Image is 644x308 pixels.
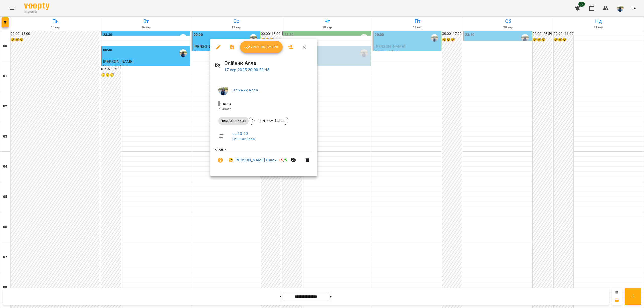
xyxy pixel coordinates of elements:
[228,157,277,163] a: 😀 [PERSON_NAME] Єшан
[214,147,313,170] ul: Клієнти
[224,67,269,72] a: 17 вер 2025 20:00-20:45
[232,87,258,92] a: Олійник Алла
[249,119,288,123] span: [PERSON_NAME] Єшан
[224,59,313,67] h6: Олійник Алла
[244,44,278,50] span: Урок відбувся
[214,154,226,166] button: Візит ще не сплачено. Додати оплату?
[249,117,288,125] div: [PERSON_NAME] Єшан
[285,158,287,162] span: 5
[279,158,283,162] span: 19
[232,131,248,136] a: ср , 20:00
[279,158,287,162] b: /
[232,137,255,141] a: Олійник Алла
[218,101,232,106] span: - Індив
[240,41,283,53] button: Урок відбувся
[218,107,309,112] p: Кімната
[218,119,249,123] span: індивід шч 45 хв
[218,85,228,95] img: 79bf113477beb734b35379532aeced2e.jpg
